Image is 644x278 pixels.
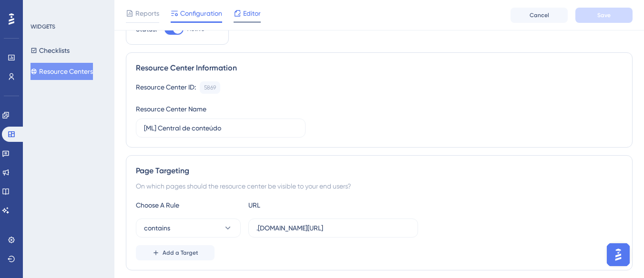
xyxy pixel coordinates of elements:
div: Resource Center ID: [136,81,196,94]
button: Cancel [511,8,568,23]
iframe: UserGuiding AI Assistant Launcher [604,240,633,269]
div: URL [248,199,353,211]
input: Type your Resource Center name [144,123,297,133]
span: Add a Target [163,249,198,257]
div: 5869 [204,84,216,91]
span: Configuration [180,8,222,19]
div: On which pages should the resource center be visible to your end users? [136,180,623,192]
div: Resource Center Information [136,62,623,74]
div: Choose A Rule [136,199,241,211]
button: contains [136,218,241,238]
button: Add a Target [136,245,215,260]
span: contains [144,222,170,234]
button: Resource Centers [31,63,93,80]
span: Save [597,11,611,19]
div: Page Targeting [136,165,623,177]
span: Reports [135,8,159,19]
div: WIDGETS [31,23,55,30]
span: Editor [243,8,261,19]
button: Save [575,8,633,23]
div: Resource Center Name [136,103,206,115]
span: Cancel [530,11,549,19]
button: Checklists [31,42,70,59]
input: yourwebsite.com/path [256,223,410,233]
